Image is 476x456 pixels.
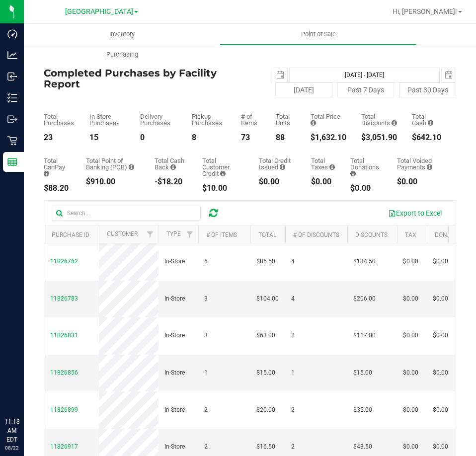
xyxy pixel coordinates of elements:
[4,444,19,452] p: 08/22
[311,120,316,126] i: Sum of the total prices of all purchases in the date range.
[256,405,275,415] span: $20.00
[50,406,78,413] span: 11826899
[442,68,456,82] span: select
[52,206,201,221] input: Search...
[433,294,448,304] span: $0.00
[403,405,418,415] span: $0.00
[382,205,448,222] button: Export to Excel
[220,24,416,45] a: Point of Sale
[24,24,220,45] a: Inventory
[7,157,17,167] inline-svg: Reports
[329,164,335,170] i: Sum of the total taxes for all purchases in the date range.
[353,442,372,452] span: $43.50
[24,44,220,65] a: Purchasing
[280,164,285,170] i: Sum of all account credit issued for all refunds from returned purchases in the date range.
[86,178,140,186] div: $910.00
[353,368,372,378] span: $15.00
[311,113,346,126] div: Total Price
[7,29,17,39] inline-svg: Dashboard
[44,68,250,89] h4: Completed Purchases by Facility Report
[50,295,78,302] span: 11826783
[44,134,75,142] div: 23
[337,82,395,97] button: Past 7 Days
[256,331,275,340] span: $63.00
[7,136,17,146] inline-svg: Retail
[44,113,75,126] div: Total Purchases
[428,120,433,126] i: Sum of the successful, non-voided cash payment transactions for all purchases in the date range. ...
[311,134,346,142] div: $1,632.10
[204,331,208,340] span: 3
[392,120,397,126] i: Sum of the discount values applied to the all purchases in the date range.
[350,157,382,177] div: Total Donations
[353,405,372,415] span: $35.00
[433,442,448,452] span: $0.00
[164,331,185,340] span: In-Store
[204,257,208,266] span: 5
[204,442,208,452] span: 2
[433,405,448,415] span: $0.00
[50,258,78,265] span: 11826762
[291,405,295,415] span: 2
[44,157,71,177] div: Total CanPay
[241,113,261,126] div: # of Items
[182,226,198,243] a: Filter
[140,113,176,126] div: Delivery Purchases
[204,294,208,304] span: 3
[403,331,418,340] span: $0.00
[361,134,397,142] div: $3,051.90
[291,294,295,304] span: 4
[107,230,138,237] a: Customer
[164,294,185,304] span: In-Store
[350,184,382,192] div: $0.00
[164,257,185,266] span: In-Store
[291,257,295,266] span: 4
[276,134,296,142] div: 88
[7,93,17,103] inline-svg: Inventory
[166,230,181,237] a: Type
[192,113,226,126] div: Pickup Purchases
[170,164,176,170] i: Sum of the cash-back amounts from rounded-up electronic payments for all purchases in the date ra...
[65,7,133,16] span: [GEOGRAPHIC_DATA]
[204,368,208,378] span: 1
[206,231,237,238] a: # of Items
[353,331,376,340] span: $117.00
[220,170,226,177] i: Sum of the successful, non-voided payments using account credit for all purchases in the date range.
[403,442,418,452] span: $0.00
[393,7,457,15] span: Hi, [PERSON_NAME]!
[164,405,185,415] span: In-Store
[403,368,418,378] span: $0.00
[405,231,416,238] a: Tax
[397,157,441,170] div: Total Voided Payments
[350,170,356,177] i: Sum of all round-up-to-next-dollar total price adjustments for all purchases in the date range.
[50,369,78,376] span: 11826856
[142,226,159,243] a: Filter
[164,368,185,378] span: In-Store
[4,417,19,444] p: 11:18 AM EDT
[192,134,226,142] div: 8
[291,368,295,378] span: 1
[353,294,376,304] span: $206.00
[403,257,418,266] span: $0.00
[256,368,275,378] span: $15.00
[276,113,296,126] div: Total Units
[433,368,448,378] span: $0.00
[44,184,71,192] div: $88.20
[7,50,17,60] inline-svg: Analytics
[256,257,275,266] span: $85.50
[311,178,335,186] div: $0.00
[291,331,295,340] span: 2
[275,82,332,97] button: [DATE]
[155,178,187,186] div: -$18.20
[259,178,296,186] div: $0.00
[397,178,441,186] div: $0.00
[433,331,448,340] span: $0.00
[433,257,448,266] span: $0.00
[403,294,418,304] span: $0.00
[256,442,275,452] span: $16.50
[427,164,432,170] i: Sum of all voided payment transaction amounts, excluding tips and transaction fees, for all purch...
[355,231,388,238] a: Discounts
[399,82,456,97] button: Past 30 Days
[258,231,276,238] a: Total
[435,231,464,238] a: Donation
[353,257,376,266] span: $134.50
